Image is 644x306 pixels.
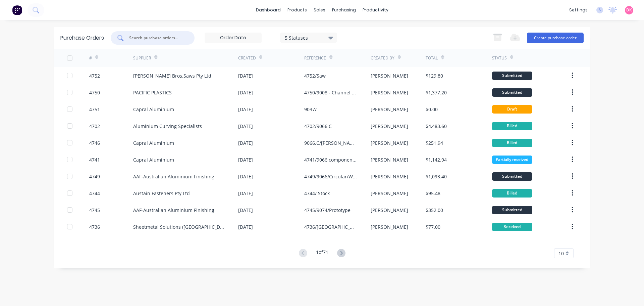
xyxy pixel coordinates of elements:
div: Austain Fasteners Pty Ltd [133,190,190,197]
div: 4746 [89,139,100,146]
div: 9037/ [304,106,317,113]
div: 4750/9008 - Channel Rubber [304,89,357,96]
div: purchasing [329,5,359,15]
div: Received [492,223,532,231]
div: [PERSON_NAME] [371,173,408,180]
div: PACIFIC PLASTICS [133,89,172,96]
div: 9066.C/[PERSON_NAME] glazing component [304,139,357,146]
div: 4751 [89,106,100,113]
div: Capral Aluminium [133,106,174,113]
div: [PERSON_NAME] [371,89,408,96]
div: 4745 [89,207,100,214]
div: AAF-Australian Aluminium Finishing [133,173,214,180]
a: dashboard [253,5,284,15]
div: Status [492,55,507,61]
div: $77.00 [426,223,440,230]
div: products [284,5,310,15]
div: 4702 [89,123,100,130]
div: [DATE] [238,173,253,180]
div: 4702/9066 C [304,123,332,130]
div: Supplier [133,55,151,61]
div: Capral Aluminium [133,139,174,146]
div: 4744/ Stock [304,190,330,197]
div: Sheetmetal Solutions ([GEOGRAPHIC_DATA]) Pty Ltd [133,223,225,230]
div: settings [566,5,591,15]
div: 4752 [89,72,100,79]
div: [DATE] [238,89,253,96]
div: Partially received [492,156,532,164]
div: [PERSON_NAME] [371,123,408,130]
div: 4744 [89,190,100,197]
div: [PERSON_NAME] [371,190,408,197]
div: $251.94 [426,139,443,146]
div: [DATE] [238,139,253,146]
div: 4741 [89,156,100,163]
div: $0.00 [426,106,438,113]
div: [DATE] [238,72,253,79]
div: Billed [492,139,532,147]
div: 4752/Saw [304,72,326,79]
div: [DATE] [238,190,253,197]
div: AAF-Australian Aluminium Finishing [133,207,214,214]
div: Submitted [492,206,532,214]
div: [DATE] [238,106,253,113]
input: Order Date [205,33,261,43]
div: 4749 [89,173,100,180]
div: Reference [304,55,326,61]
div: [DATE] [238,223,253,230]
div: $1,377.20 [426,89,447,96]
button: Create purchase order [527,33,584,43]
div: Capral Aluminium [133,156,174,163]
div: $352.00 [426,207,443,214]
div: [DATE] [238,207,253,214]
div: [DATE] [238,123,253,130]
div: Billed [492,189,532,198]
span: DK [626,7,632,13]
div: Billed [492,122,532,130]
img: Factory [12,5,22,15]
div: [PERSON_NAME] [371,207,408,214]
div: [PERSON_NAME] [371,223,408,230]
div: [PERSON_NAME] [371,72,408,79]
div: [PERSON_NAME] [371,106,408,113]
div: 4736/[GEOGRAPHIC_DATA][DEMOGRAPHIC_DATA] [304,223,357,230]
div: $129.80 [426,72,443,79]
div: 4736 [89,223,100,230]
div: Submitted [492,88,532,97]
div: Draft [492,105,532,114]
div: Purchase Orders [60,34,104,42]
div: [PERSON_NAME] Bros.Saws Pty Ltd [133,72,211,79]
div: Aluminium Curving Specialists [133,123,202,130]
div: sales [310,5,329,15]
span: 10 [558,250,564,257]
div: 5 Statuses [285,34,333,41]
div: productivity [359,5,392,15]
div: [PERSON_NAME] [371,139,408,146]
div: Submitted [492,172,532,181]
div: [DATE] [238,156,253,163]
div: 4750 [89,89,100,96]
div: 4749/9066/Circular/WCC [304,173,357,180]
div: 4741/9066 components + Extrusions [304,156,357,163]
div: Total [426,55,438,61]
div: $1,093.40 [426,173,447,180]
div: $95.48 [426,190,440,197]
div: 1 of 71 [316,249,328,258]
div: Submitted [492,72,532,80]
div: $1,142.94 [426,156,447,163]
div: Created By [371,55,394,61]
div: 4745/9074/Prototype [304,207,351,214]
div: [PERSON_NAME] [371,156,408,163]
input: Search purchase orders... [128,35,184,41]
div: $4,483.60 [426,123,447,130]
div: Created [238,55,256,61]
div: # [89,55,92,61]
